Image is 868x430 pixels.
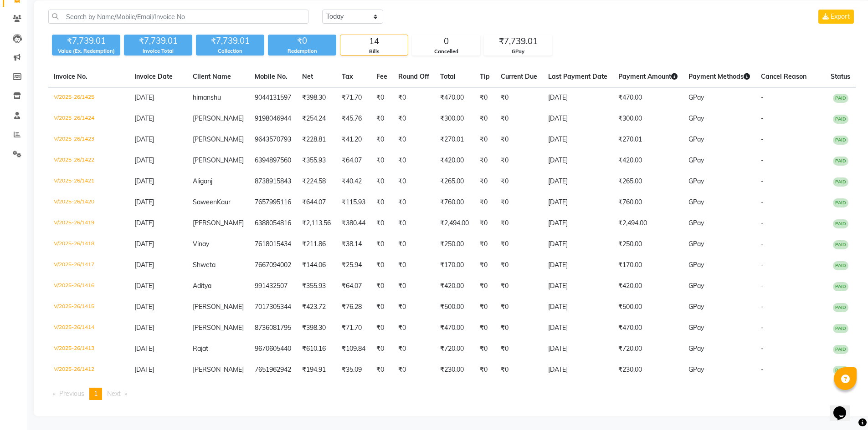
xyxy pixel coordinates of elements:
[761,156,764,164] span: -
[249,171,297,192] td: 8738915843
[134,135,154,143] span: [DATE]
[474,276,495,297] td: ₹0
[688,324,704,332] span: GPay
[543,108,613,129] td: [DATE]
[474,192,495,213] td: ₹0
[833,261,848,270] span: PAID
[297,171,336,192] td: ₹224.58
[336,318,371,339] td: ₹71.70
[371,297,393,318] td: ₹0
[134,261,154,269] span: [DATE]
[831,72,850,81] span: Status
[833,282,848,291] span: PAID
[761,365,764,374] span: -
[688,72,750,81] span: Payment Methods
[393,192,435,213] td: ₹0
[134,303,154,311] span: [DATE]
[435,87,474,109] td: ₹470.00
[336,276,371,297] td: ₹64.07
[830,394,859,421] iframe: chat widget
[495,87,543,109] td: ₹0
[688,198,704,206] span: GPay
[613,87,683,109] td: ₹470.00
[412,48,480,56] div: Cancelled
[474,108,495,129] td: ₹0
[336,87,371,109] td: ₹71.70
[484,35,552,48] div: ₹7,739.01
[193,219,244,227] span: [PERSON_NAME]
[193,303,244,311] span: [PERSON_NAME]
[495,192,543,213] td: ₹0
[193,198,217,206] span: Saween
[193,93,221,101] span: himanshu
[543,213,613,234] td: [DATE]
[474,171,495,192] td: ₹0
[495,150,543,171] td: ₹0
[196,47,264,55] div: Collection
[48,276,129,297] td: V/2025-26/1416
[688,177,704,185] span: GPay
[255,72,288,81] span: Mobile No.
[688,156,704,164] span: GPay
[297,359,336,380] td: ₹194.91
[613,192,683,213] td: ₹760.00
[761,198,764,206] span: -
[297,213,336,234] td: ₹2,113.56
[134,324,154,332] span: [DATE]
[393,108,435,129] td: ₹0
[134,344,154,353] span: [DATE]
[543,129,613,150] td: [DATE]
[613,108,683,129] td: ₹300.00
[371,213,393,234] td: ₹0
[393,318,435,339] td: ₹0
[761,261,764,269] span: -
[297,108,336,129] td: ₹254.24
[435,108,474,129] td: ₹300.00
[543,339,613,359] td: [DATE]
[134,240,154,248] span: [DATE]
[761,219,764,227] span: -
[393,276,435,297] td: ₹0
[543,234,613,255] td: [DATE]
[480,72,490,81] span: Tip
[134,114,154,122] span: [DATE]
[833,303,848,312] span: PAID
[495,171,543,192] td: ₹0
[613,339,683,359] td: ₹720.00
[543,171,613,192] td: [DATE]
[268,35,336,47] div: ₹0
[297,150,336,171] td: ₹355.93
[340,48,408,56] div: Bills
[393,213,435,234] td: ₹0
[833,136,848,145] span: PAID
[134,156,154,164] span: [DATE]
[52,35,120,47] div: ₹7,739.01
[761,282,764,290] span: -
[435,213,474,234] td: ₹2,494.00
[618,72,678,81] span: Payment Amount
[435,339,474,359] td: ₹720.00
[302,72,313,81] span: Net
[196,35,264,47] div: ₹7,739.01
[761,303,764,311] span: -
[435,318,474,339] td: ₹470.00
[297,255,336,276] td: ₹144.06
[336,108,371,129] td: ₹45.76
[249,359,297,380] td: 7651962942
[371,359,393,380] td: ₹0
[297,192,336,213] td: ₹644.07
[134,219,154,227] span: [DATE]
[134,93,154,101] span: [DATE]
[761,93,764,101] span: -
[376,72,387,81] span: Fee
[474,339,495,359] td: ₹0
[435,129,474,150] td: ₹270.01
[435,359,474,380] td: ₹230.00
[48,318,129,339] td: V/2025-26/1414
[393,234,435,255] td: ₹0
[435,234,474,255] td: ₹250.00
[249,129,297,150] td: 9643570793
[543,87,613,109] td: [DATE]
[818,10,854,24] button: Export
[94,390,98,398] span: 1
